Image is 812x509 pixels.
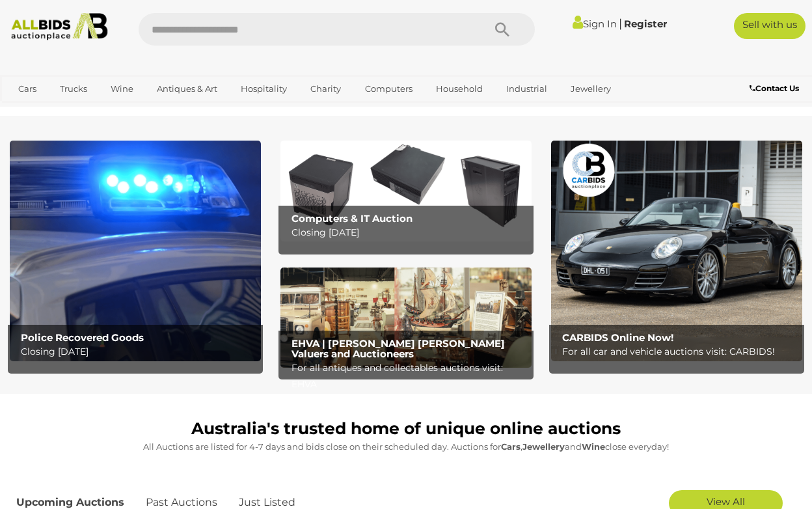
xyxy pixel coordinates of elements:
span: | [619,16,622,31]
h1: Australia's trusted home of unique online auctions [16,420,796,438]
strong: Jewellery [522,441,565,452]
b: EHVA | [PERSON_NAME] [PERSON_NAME] Valuers and Auctioneers [291,337,505,361]
a: EHVA | Evans Hastings Valuers and Auctioneers EHVA | [PERSON_NAME] [PERSON_NAME] Valuers and Auct... [280,268,532,368]
a: Trucks [51,78,96,100]
p: For all car and vehicle auctions visit: CARBIDS! [562,344,797,360]
b: Contact Us [750,83,799,93]
a: Sell with us [734,13,805,39]
a: Household [427,78,491,100]
img: Computers & IT Auction [280,141,532,241]
a: Office [10,100,51,121]
a: Antiques & Art [148,78,226,100]
b: Police Recovered Goods [21,331,144,344]
img: Police Recovered Goods [10,141,261,361]
a: Charity [302,78,349,100]
a: Contact Us [750,81,802,96]
span: View All [707,495,745,508]
b: Computers & IT Auction [291,212,413,225]
a: [GEOGRAPHIC_DATA] [108,100,217,121]
a: Computers [357,78,421,100]
p: For all antiques and collectables auctions visit: EHVA [291,360,526,392]
a: Hospitality [232,78,295,100]
a: Computers & IT Auction Computers & IT Auction Closing [DATE] [280,141,532,241]
img: CARBIDS Online Now! [551,141,802,361]
a: Wine [102,78,142,100]
a: Police Recovered Goods Police Recovered Goods Closing [DATE] [10,141,261,361]
b: CARBIDS Online Now! [562,331,673,344]
strong: Cars [501,441,521,452]
a: Cars [10,78,45,100]
strong: Wine [582,441,605,452]
a: Sign In [573,18,617,30]
img: Allbids.com.au [6,13,113,40]
a: CARBIDS Online Now! CARBIDS Online Now! For all car and vehicle auctions visit: CARBIDS! [551,141,802,361]
a: Industrial [498,78,556,100]
a: Register [624,18,667,30]
img: EHVA | Evans Hastings Valuers and Auctioneers [280,268,532,368]
p: All Auctions are listed for 4-7 days and bids close on their scheduled day. Auctions for , and cl... [16,439,796,454]
p: Closing [DATE] [21,344,256,360]
a: Jewellery [562,78,619,100]
a: Sports [58,100,101,121]
button: Search [470,13,535,46]
p: Closing [DATE] [291,225,526,241]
